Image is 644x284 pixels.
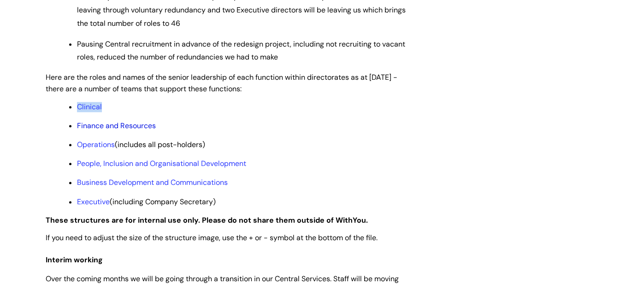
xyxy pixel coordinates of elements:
[77,140,115,149] a: Operations
[46,215,368,225] strong: These structures are for internal use only. Please do not share them outside of WithYou.
[77,197,216,207] span: (including Company Secretary)
[77,197,110,207] a: Executive
[77,121,156,130] a: Finance and Resources
[77,140,205,149] span: (includes all post-holders)
[46,255,103,265] span: Interim working
[77,38,410,65] p: Pausing Central recruitment in advance of the redesign project, including not recruiting to vacan...
[46,233,378,243] span: If you need to adjust the size of the structure image, use the + or - symbol at the bottom of the...
[46,72,397,94] span: Here are the roles and names of the senior leadership of each function within directorates as at ...
[77,177,228,187] a: Business Development and Communications
[77,159,246,168] a: People, Inclusion and Organisational Development
[77,102,102,112] a: Clinical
